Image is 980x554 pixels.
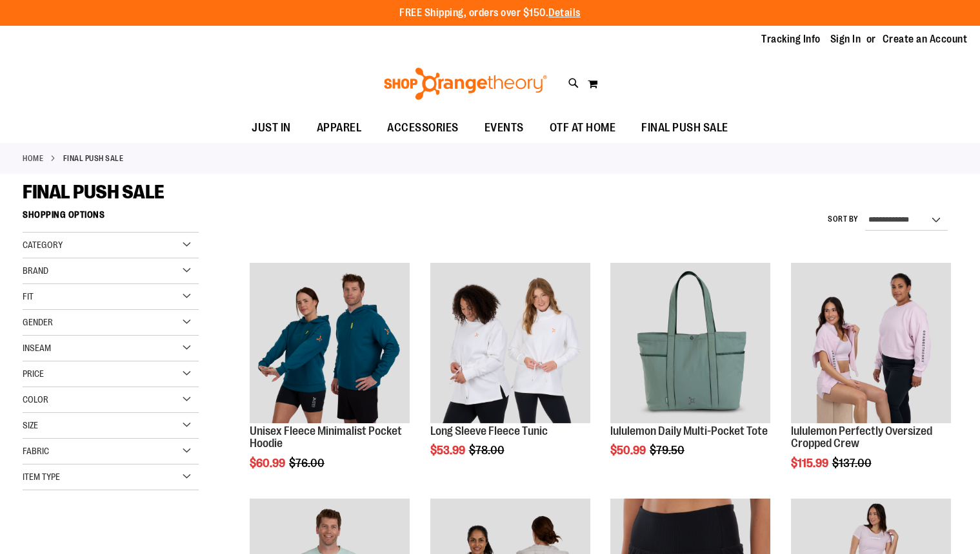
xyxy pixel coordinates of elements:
[23,240,63,250] span: Category
[23,153,43,164] a: Home
[550,113,616,142] span: OTF AT HOME
[387,113,459,142] span: ACCESSORIES
[243,256,416,502] div: product
[23,291,34,301] span: Fit
[828,214,859,225] label: Sort By
[250,457,287,470] span: $60.99
[23,472,60,482] span: Item Type
[610,444,648,457] span: $50.99
[469,444,506,457] span: $78.00
[374,113,472,143] a: ACCESSORIES
[791,457,830,470] span: $115.99
[610,263,770,425] a: lululemon Daily Multi-Pocket Tote
[304,113,375,143] a: APPAREL
[23,368,44,379] span: Price
[23,446,49,456] span: Fabric
[883,32,968,46] a: Create an Account
[785,256,957,502] div: product
[610,425,768,437] a: lululemon Daily Multi-Pocket Tote
[610,263,770,423] img: lululemon Daily Multi-Pocket Tote
[761,32,821,46] a: Tracking Info
[548,7,581,19] a: Details
[604,256,777,490] div: product
[382,68,549,100] img: Shop Orangetheory
[424,256,597,490] div: product
[430,444,467,457] span: $53.99
[650,444,686,457] span: $79.50
[289,457,326,470] span: $76.00
[250,425,402,450] a: Unisex Fleece Minimalist Pocket Hoodie
[485,113,524,142] span: EVENTS
[628,113,741,142] a: FINAL PUSH SALE
[832,457,874,470] span: $137.00
[250,263,410,423] img: Unisex Fleece Minimalist Pocket Hoodie
[23,420,38,430] span: Size
[399,6,581,21] p: FREE Shipping, orders over $150.
[317,113,362,142] span: APPAREL
[252,113,291,142] span: JUST IN
[472,113,537,143] a: EVENTS
[791,263,951,423] img: lululemon Perfectly Oversized Cropped Crew
[23,204,199,233] strong: Shopping Options
[791,425,932,450] a: lululemon Perfectly Oversized Cropped Crew
[23,265,48,276] span: Brand
[791,263,951,425] a: lululemon Perfectly Oversized Cropped Crew
[23,343,51,353] span: Inseam
[23,394,48,405] span: Color
[23,181,165,203] span: FINAL PUSH SALE
[641,113,728,142] span: FINAL PUSH SALE
[537,113,629,143] a: OTF AT HOME
[830,32,861,46] a: Sign In
[23,317,53,327] span: Gender
[430,425,548,437] a: Long Sleeve Fleece Tunic
[430,263,590,425] a: Product image for Fleece Long Sleeve
[250,263,410,425] a: Unisex Fleece Minimalist Pocket Hoodie
[239,113,304,143] a: JUST IN
[430,263,590,423] img: Product image for Fleece Long Sleeve
[63,153,124,164] strong: FINAL PUSH SALE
